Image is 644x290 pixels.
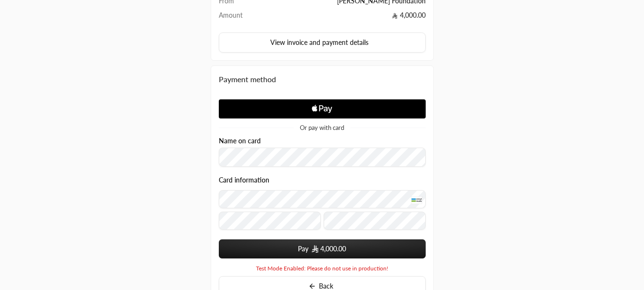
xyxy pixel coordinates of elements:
[324,212,426,230] input: CVC
[219,137,426,167] div: Name on card
[219,190,426,208] input: Credit Card
[219,137,261,145] label: Name on card
[256,265,388,272] span: Test Mode Enabled: Please do not use in production!
[219,212,321,230] input: Expiry date
[312,245,318,253] img: SAR
[411,196,422,204] img: MADA
[219,74,426,85] div: Payment method
[319,282,333,290] span: Back
[262,11,425,25] td: 4,000.00
[219,32,426,53] button: View invoice and payment details
[300,125,344,131] span: Or pay with card
[219,11,263,25] td: Amount
[219,176,426,233] div: Card information
[320,244,346,254] span: 4,000.00
[219,176,269,184] legend: Card information
[219,239,426,258] button: Pay SAR4,000.00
